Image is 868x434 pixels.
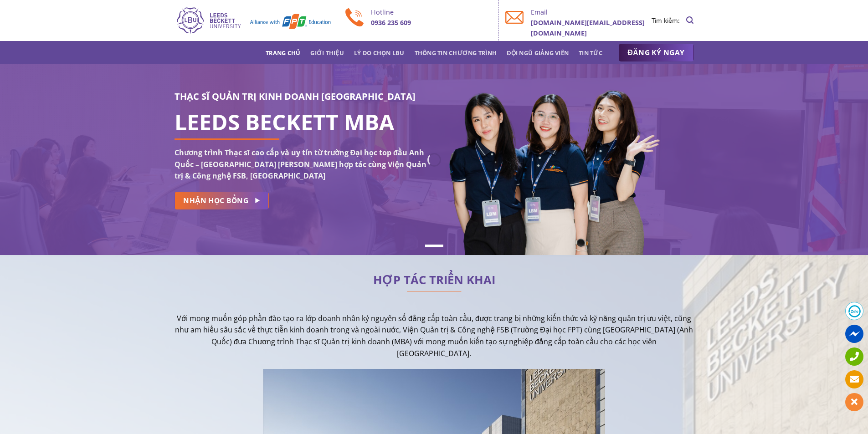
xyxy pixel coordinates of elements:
a: Search [686,11,693,29]
img: line-lbu.jpg [407,291,462,292]
p: Email [531,7,652,17]
strong: Chương trình Thạc sĩ cao cấp và uy tín từ trường Đại học top đầu Anh Quốc – [GEOGRAPHIC_DATA] [PE... [175,148,426,181]
h3: THẠC SĨ QUẢN TRỊ KINH DOANH [GEOGRAPHIC_DATA] [175,89,427,104]
a: Đội ngũ giảng viên [507,45,569,61]
p: Với mong muốn góp phần đào tạo ra lớp doanh nhân kỷ nguyên số đẳng cấp toàn cầu, được trang bị nh... [175,313,694,359]
a: Trang chủ [266,45,300,61]
a: Tin tức [579,45,602,61]
b: [DOMAIN_NAME][EMAIL_ADDRESS][DOMAIN_NAME] [531,18,645,37]
p: Hotline [371,7,492,17]
span: ĐĂNG KÝ NGAY [628,47,685,58]
h1: LEEDS BECKETT MBA [175,117,427,128]
li: Page dot 1 [425,245,443,247]
li: Tìm kiếm: [652,15,680,26]
a: Giới thiệu [310,45,344,61]
img: Thạc sĩ Quản trị kinh doanh Quốc tế [175,6,332,35]
a: NHẬN HỌC BỔNG [175,192,269,209]
a: Thông tin chương trình [415,45,497,61]
span: NHẬN HỌC BỔNG [183,195,248,206]
a: ĐĂNG KÝ NGAY [619,44,694,62]
b: 0936 235 609 [371,18,411,27]
h2: HỢP TÁC TRIỂN KHAI [175,276,694,285]
a: Lý do chọn LBU [354,45,405,61]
